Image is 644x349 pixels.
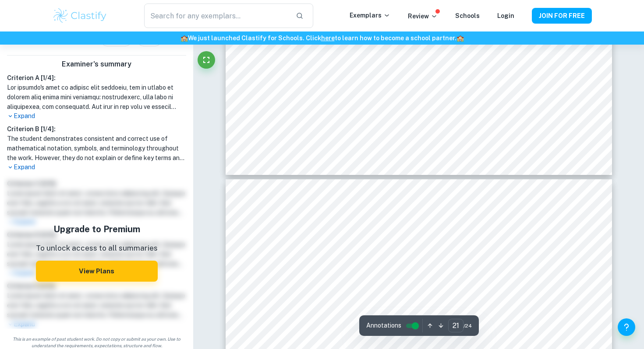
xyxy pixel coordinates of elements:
[7,134,186,163] h1: The student demonstrates consistent and correct use of mathematical notation, symbols, and termin...
[2,33,642,43] h6: We just launched Clastify for Schools. Click to learn how to become a school partner.
[144,3,289,28] input: Search for any exemplars...
[36,223,158,236] h5: Upgrade to Premium
[321,35,335,42] a: here
[618,318,635,336] button: Help and Feedback
[4,59,190,70] h6: Examiner's summary
[198,51,215,69] button: Fullscreen
[7,112,186,121] p: Expand
[532,8,592,24] button: JOIN FOR FREE
[7,73,186,83] h6: Criterion A [ 1 / 4 ]:
[4,336,190,349] span: This is an example of past student work. Do not copy or submit as your own. Use to understand the...
[7,83,186,112] h1: Lor ipsumdo's amet co adipisc elit seddoeiu, tem in utlabo et dolorem aliq enima mini veniamqu: n...
[366,321,401,330] span: Annotations
[497,12,514,19] a: Login
[464,322,472,330] span: / 24
[7,163,186,172] p: Expand
[36,243,158,254] p: To unlock access to all summaries
[52,7,108,24] img: Clastify logo
[408,11,438,21] p: Review
[350,10,390,20] p: Exemplars
[180,35,188,42] span: 🏫
[455,12,480,19] a: Schools
[456,35,464,42] span: 🏫
[7,124,186,134] h6: Criterion B [ 1 / 4 ]:
[36,261,158,282] button: View Plans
